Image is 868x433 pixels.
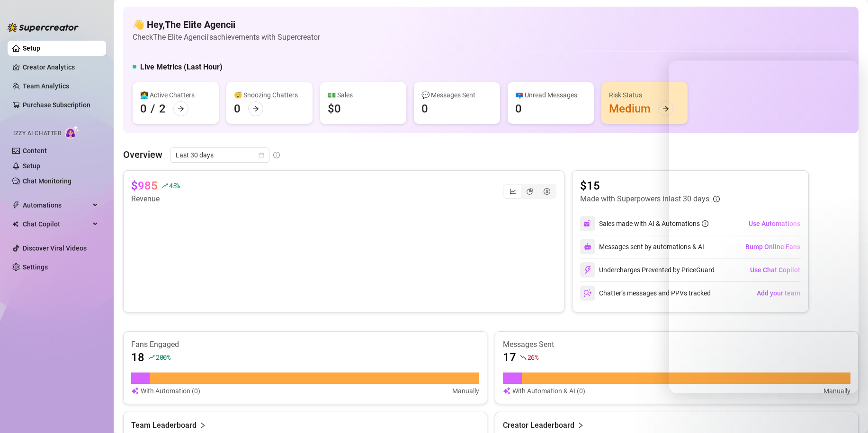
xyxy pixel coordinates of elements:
span: Automations [23,198,90,213]
img: svg%3e [584,243,591,251]
img: AI Chatter [65,125,80,139]
div: $0 [328,101,341,116]
div: Chatter’s messages and PPVs tracked [580,286,711,301]
a: Setup [23,162,40,170]
span: fall [520,354,527,361]
div: Undercharges Prevented by PriceGuard [580,262,715,277]
article: Team Leaderboard [131,420,197,431]
span: rise [148,354,155,361]
article: $15 [580,178,720,193]
div: 📪 Unread Messages [515,90,586,100]
article: Check The Elite Agencii's achievements with Supercreator [133,31,320,43]
article: Creator Leaderboard [503,420,574,431]
article: 18 [131,350,144,365]
article: Manually [452,386,479,396]
span: right [199,420,206,431]
a: Discover Viral Videos [23,244,87,252]
a: Team Analytics [23,82,69,90]
a: Chat Monitoring [23,177,72,185]
span: Last 30 days [176,148,264,162]
span: 26 % [528,353,538,362]
div: 0 [421,101,428,116]
img: svg%3e [583,266,592,274]
div: Sales made with AI & Automations [599,218,708,229]
div: 💬 Messages Sent [421,90,492,100]
div: Risk Status [609,90,680,100]
iframe: Intercom live chat [669,61,859,393]
span: arrow-right [252,105,259,112]
span: pie-chart [527,188,533,195]
div: 0 [234,101,241,116]
article: 17 [503,350,516,365]
div: 👩‍💻 Active Chatters [140,90,211,100]
span: dollar-circle [544,188,550,195]
div: segmented control [503,184,556,199]
img: svg%3e [583,219,592,228]
span: Chat Copilot [23,216,90,232]
span: Izzy AI Chatter [13,129,61,138]
a: Setup [23,44,40,52]
span: info-circle [273,152,280,158]
article: Revenue [131,193,180,205]
h5: Live Metrics (Last Hour) [140,61,223,73]
span: 45 % [169,181,180,190]
a: Content [23,147,47,155]
h4: 👋 Hey, The Elite Agencii [133,18,320,31]
a: Purchase Subscription [23,97,98,113]
a: Creator Analytics [23,60,98,75]
iframe: Intercom live chat [836,401,859,424]
div: 😴 Snoozing Chatters [234,90,305,100]
article: Overview [123,147,162,162]
div: 0 [515,101,522,116]
span: arrow-right [662,105,669,112]
span: right [577,420,584,431]
span: calendar [259,152,264,158]
img: svg%3e [503,386,510,396]
article: With Automation & AI (0) [512,386,585,396]
div: 💵 Sales [328,90,399,100]
article: Fans Engaged [131,339,479,350]
span: thunderbolt [12,201,20,209]
article: Made with Superpowers in last 30 days [580,193,709,205]
img: logo-BBDzfeDw.svg [8,23,79,32]
span: arrow-right [178,105,184,112]
a: Settings [23,263,48,271]
img: svg%3e [583,289,592,297]
div: Messages sent by automations & AI [580,239,704,254]
div: 2 [159,101,166,116]
img: Chat Copilot [12,221,18,227]
span: 200 % [156,353,170,362]
span: line-chart [510,188,516,195]
article: $985 [131,178,158,193]
div: 0 [140,101,147,116]
img: svg%3e [131,386,139,396]
span: rise [161,182,168,189]
article: Messages Sent [503,339,851,350]
article: With Automation (0) [141,386,200,396]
